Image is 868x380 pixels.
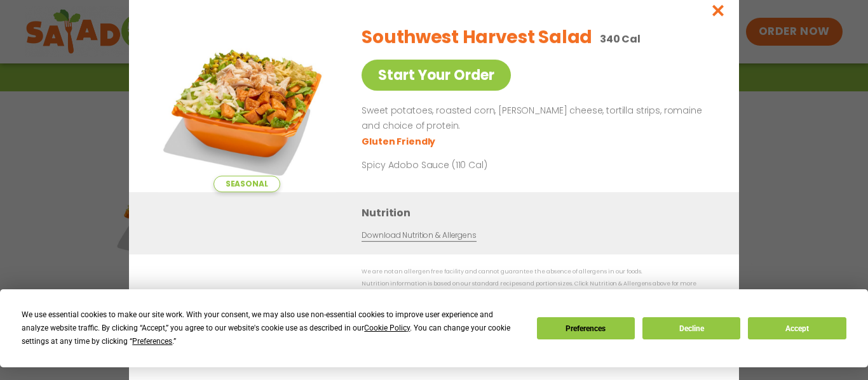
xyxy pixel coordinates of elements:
div: We use essential cookies to make our site work. With your consent, we may also use non-essential ... [22,308,521,348]
button: Accept [748,317,846,339]
h3: Nutrition [362,205,720,221]
p: Spicy Adobo Sauce (110 Cal) [362,158,597,171]
span: Preferences [132,337,172,346]
p: We are not an allergen free facility and cannot guarantee the absence of allergens in our foods. [362,267,714,277]
a: Start Your Order [362,60,511,91]
p: Nutrition information is based on our standard recipes and portion sizes. Click Nutrition & Aller... [362,278,714,298]
img: Featured product photo for Southwest Harvest Salad [158,15,336,192]
span: Seasonal [214,176,280,192]
li: Gluten Friendly [362,134,437,148]
button: Preferences [537,317,635,339]
p: 340 Cal [600,31,641,47]
p: Sweet potatoes, roasted corn, [PERSON_NAME] cheese, tortilla strips, romaine and choice of protein. [362,103,709,134]
a: Download Nutrition & Allergens [362,230,476,242]
span: Cookie Policy [364,324,410,332]
h2: Southwest Harvest Salad [362,24,592,51]
button: Decline [642,317,740,339]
